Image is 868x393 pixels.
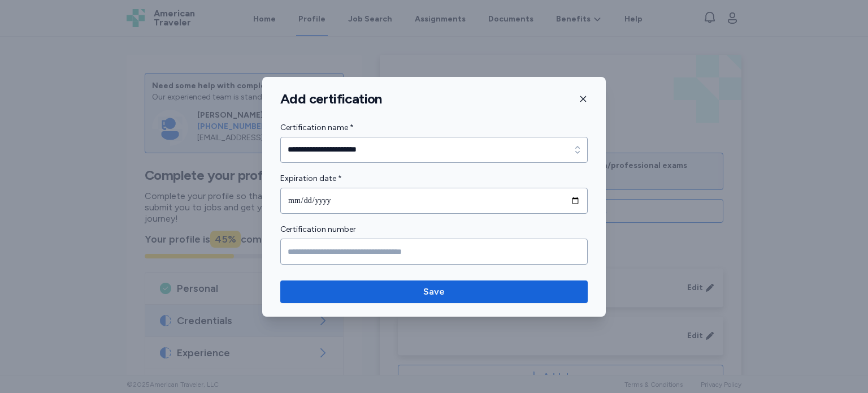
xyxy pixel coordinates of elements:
button: Save [280,280,588,303]
label: Certification number [280,223,588,236]
input: Certification number [280,239,588,265]
h1: Add certification [280,90,382,107]
span: Save [423,285,445,299]
label: Certification name * [280,121,588,135]
label: Expiration date * [280,172,588,185]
